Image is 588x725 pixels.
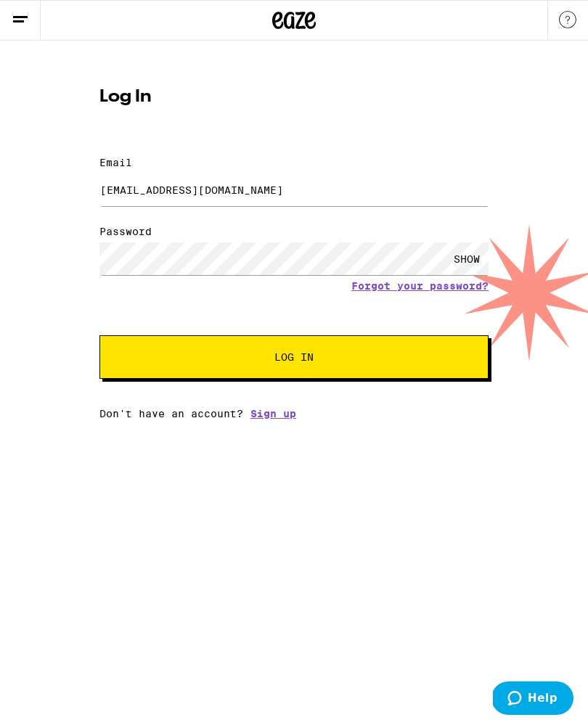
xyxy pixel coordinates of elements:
[250,408,296,419] a: Sign up
[445,242,489,275] div: SHOW
[351,280,489,292] a: Forgot your password?
[99,335,489,379] button: Log In
[99,89,489,106] h1: Log In
[99,157,132,168] label: Email
[99,408,489,419] div: Don't have an account?
[274,352,314,362] span: Log In
[493,681,573,718] iframe: Opens a widget where you can find more information
[99,226,152,237] label: Password
[99,173,489,206] input: Email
